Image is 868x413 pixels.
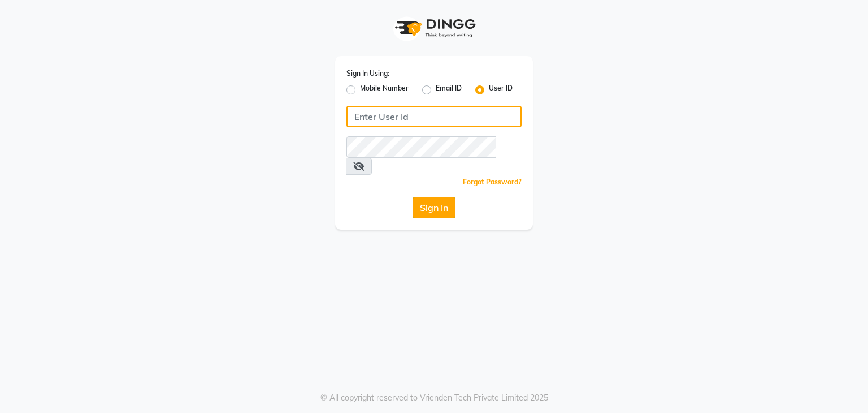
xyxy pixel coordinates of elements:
[436,83,462,97] label: Email ID
[463,178,522,186] a: Forgot Password?
[389,11,479,45] img: logo1.svg
[489,83,513,97] label: User ID
[360,83,409,97] label: Mobile Number
[413,197,455,218] button: Sign In
[346,136,496,158] input: Username
[346,106,522,127] input: Username
[346,68,389,79] label: Sign In Using:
